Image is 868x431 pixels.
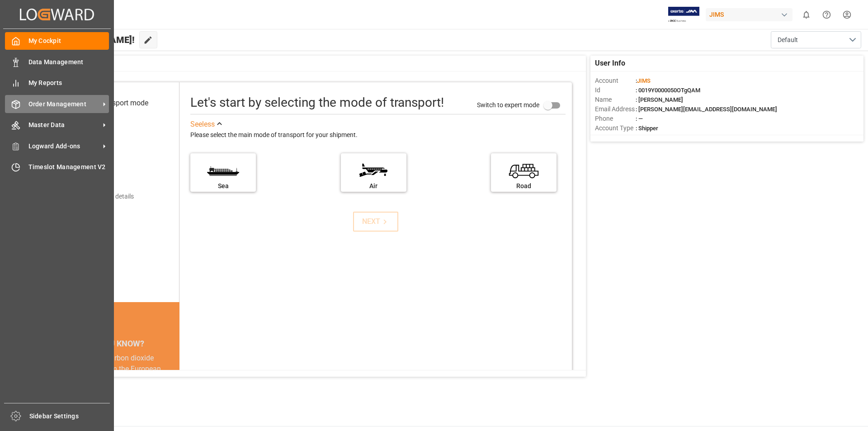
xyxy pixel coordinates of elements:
[595,95,636,104] span: Name
[5,53,109,71] a: Data Management
[477,101,539,108] span: Switch to expert mode
[28,142,100,151] span: Logward Add-ons
[595,76,636,85] span: Account
[190,119,215,130] div: See less
[668,7,699,23] img: Exertis%20JAM%20-%20Email%20Logo.jpg_1722504956.jpg
[595,104,636,114] span: Email Address
[636,106,777,113] span: : [PERSON_NAME][EMAIL_ADDRESS][DOMAIN_NAME]
[796,5,816,25] button: show 0 new notifications
[28,57,109,67] span: Data Management
[5,32,109,50] a: My Cockpit
[28,78,109,88] span: My Reports
[5,74,109,92] a: My Reports
[345,181,402,191] div: Air
[28,162,109,172] span: Timeslot Management V2
[637,77,651,84] span: JIMS
[595,123,636,133] span: Account Type
[167,353,179,407] button: next slide / item
[595,85,636,95] span: Id
[595,58,625,69] span: User Info
[495,181,552,191] div: Road
[778,35,798,45] span: Default
[636,96,683,103] span: : [PERSON_NAME]
[28,120,100,130] span: Master Data
[5,158,109,176] a: Timeslot Management V2
[353,212,398,232] button: NEXT
[28,99,100,109] span: Order Management
[771,31,861,48] button: open menu
[362,216,390,227] div: NEXT
[706,6,796,23] button: JIMS
[190,93,444,112] div: Let's start by selecting the mode of transport!
[190,130,566,141] div: Please select the main mode of transport for your shipment.
[595,114,636,123] span: Phone
[49,334,179,353] div: DID YOU KNOW?
[706,8,793,21] div: JIMS
[636,115,643,122] span: : —
[38,31,135,48] span: Hello [PERSON_NAME]!
[28,36,109,46] span: My Cockpit
[636,125,658,132] span: : Shipper
[636,77,651,84] span: :
[636,87,700,94] span: : 0019Y0000050OTgQAM
[29,412,110,421] span: Sidebar Settings
[816,5,837,25] button: Help Center
[60,353,169,396] div: In [DATE], carbon dioxide emissions from the European Union's transport sector reached 982 millio...
[195,181,251,191] div: Sea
